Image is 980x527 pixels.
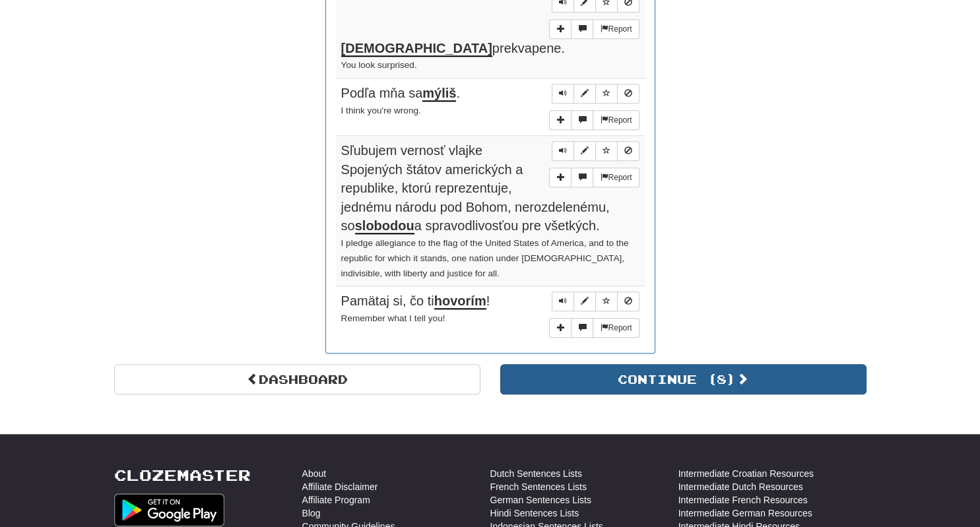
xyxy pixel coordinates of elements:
[490,480,587,493] a: French Sentences Lists
[552,141,574,161] button: Play sentence audio
[341,238,629,278] small: I pledge allegiance to the flag of the United States of America, and to the republic for which it...
[678,480,803,493] a: Intermediate Dutch Resources
[595,292,618,311] button: Toggle favorite
[341,41,492,57] u: [DEMOGRAPHIC_DATA]
[549,110,639,130] div: More sentence controls
[422,86,456,102] u: mýliš
[490,493,591,507] a: German Sentences Lists
[302,507,321,520] a: Blog
[434,294,486,309] u: hovorím
[490,467,582,480] a: Dutch Sentences Lists
[341,106,421,115] small: I think you're wrong.
[595,141,618,161] button: Toggle favorite
[595,84,618,104] button: Toggle favorite
[114,493,225,526] img: Get it on Google Play
[341,143,610,234] span: Sľubujem vernosť vlajke Spojených štátov amerických a republike, ktorú reprezentuje, jednému náro...
[617,292,639,311] button: Toggle ignore
[500,364,866,394] button: Continue (8)
[617,84,639,104] button: Toggle ignore
[593,168,639,187] button: Report
[355,218,414,234] u: slobodou
[302,493,370,507] a: Affiliate Program
[552,292,639,311] div: Sentence controls
[549,110,572,130] button: Add sentence to collection
[549,168,572,187] button: Add sentence to collection
[617,141,639,161] button: Toggle ignore
[302,467,327,480] a: About
[490,507,579,520] a: Hindi Sentences Lists
[552,292,574,311] button: Play sentence audio
[552,84,574,104] button: Play sentence audio
[573,84,596,104] button: Edit sentence
[549,19,572,39] button: Add sentence to collection
[549,19,639,39] div: More sentence controls
[549,168,639,187] div: More sentence controls
[593,318,639,338] button: Report
[573,141,596,161] button: Edit sentence
[678,507,812,520] a: Intermediate German Resources
[302,480,378,493] a: Affiliate Disclaimer
[593,110,639,130] button: Report
[552,84,639,104] div: Sentence controls
[341,86,460,102] span: Podľa mňa sa .
[341,41,565,57] span: prekvapene.
[549,318,639,338] div: More sentence controls
[549,318,572,338] button: Add sentence to collection
[341,294,490,309] span: Pamätaj si, čo ti !
[114,467,251,483] a: Clozemaster
[678,493,808,507] a: Intermediate French Resources
[341,313,445,323] small: Remember what I tell you!
[573,292,596,311] button: Edit sentence
[593,19,639,39] button: Report
[114,364,480,394] a: Dashboard
[678,467,814,480] a: Intermediate Croatian Resources
[341,60,417,70] small: You look surprised.
[552,141,639,161] div: Sentence controls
